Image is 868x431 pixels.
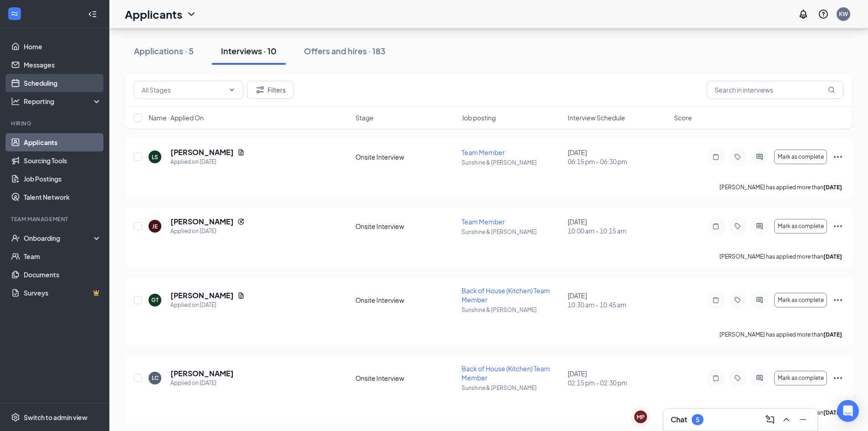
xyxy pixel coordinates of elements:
svg: ComposeMessage [765,414,776,425]
a: Applicants [24,133,102,151]
svg: Settings [11,413,20,422]
span: 02:15 pm - 02:30 pm [568,378,668,387]
svg: Reapply [237,218,245,225]
div: Offers and hires · 183 [304,45,385,57]
svg: WorkstreamLogo [10,9,19,18]
div: [DATE] [568,148,668,166]
button: Mark as complete [774,219,827,234]
input: All Stages [142,85,225,95]
span: Mark as complete [778,223,824,229]
button: Mark as complete [774,293,827,307]
button: Mark as complete [774,150,827,164]
svg: Notifications [798,9,809,20]
b: [DATE] [823,184,842,191]
div: Onsite Interview [355,374,456,383]
div: Applied on [DATE] [170,301,245,310]
a: Home [24,37,102,56]
button: Filter Filters [247,81,293,99]
div: Switch to admin view [24,413,87,422]
h5: [PERSON_NAME] [170,369,234,379]
svg: ChevronDown [228,86,236,93]
svg: Ellipses [832,295,843,306]
svg: Analysis [11,97,20,106]
svg: ActiveChat [754,223,765,230]
span: Team Member [462,148,505,156]
svg: Tag [732,374,743,382]
input: Search in interviews [707,81,843,99]
div: KW [839,10,848,18]
div: MP [637,413,645,421]
button: ChevronUp [779,412,794,427]
div: LS [152,153,158,161]
b: [DATE] [823,409,842,416]
span: Interview Schedule [568,113,625,122]
svg: Document [237,149,245,156]
span: Name · Applied On [149,113,204,122]
p: Sunshine & [PERSON_NAME] [462,228,562,236]
span: Mark as complete [778,375,824,381]
div: 5 [696,416,699,424]
div: Onsite Interview [355,152,456,161]
svg: Note [710,223,721,230]
svg: ChevronDown [186,9,197,20]
p: [PERSON_NAME] has applied more than . [719,253,843,260]
div: [DATE] [568,217,668,235]
div: Applied on [DATE] [170,157,245,166]
span: 06:15 pm - 06:30 pm [568,157,668,166]
a: Sourcing Tools [24,151,102,170]
p: Sunshine & [PERSON_NAME] [462,159,562,166]
div: Open Intercom Messenger [837,400,859,422]
div: Onsite Interview [355,222,456,231]
svg: MagnifyingGlass [828,86,835,93]
div: Reporting [24,97,102,106]
svg: ActiveChat [754,296,765,304]
b: [DATE] [823,253,842,260]
svg: ActiveChat [754,374,765,382]
button: Mark as complete [774,371,827,385]
a: SurveysCrown [24,284,102,302]
div: Applied on [DATE] [170,379,234,388]
span: 10:30 am - 10:45 am [568,300,668,309]
div: GT [151,296,159,304]
h5: [PERSON_NAME] [170,217,234,227]
p: Sunshine & [PERSON_NAME] [462,306,562,314]
button: Minimize [796,412,810,427]
svg: Collapse [88,10,97,19]
svg: QuestionInfo [818,9,829,20]
span: Job posting [462,113,496,122]
svg: Tag [732,296,743,304]
a: Scheduling [24,74,102,92]
h3: Chat [671,415,687,425]
svg: Tag [732,223,743,230]
h1: Applicants [125,6,182,22]
a: Team [24,247,102,265]
svg: ActiveChat [754,153,765,161]
svg: Note [710,153,721,161]
div: Onboarding [24,234,94,243]
span: Team Member [462,218,505,226]
div: Hiring [11,119,100,127]
svg: Minimize [797,414,808,425]
a: Job Postings [24,170,102,188]
span: Stage [355,113,374,122]
svg: Filter [255,84,266,95]
p: Sunshine & [PERSON_NAME] [462,384,562,392]
p: [PERSON_NAME] has applied more than . [719,183,843,191]
svg: UserCheck [11,234,20,243]
span: Back of House (Kitchen) Team Member [462,286,550,304]
div: Applied on [DATE] [170,227,245,236]
svg: Ellipses [832,373,843,384]
div: Onsite Interview [355,296,456,305]
h5: [PERSON_NAME] [170,147,234,157]
h5: [PERSON_NAME] [170,291,234,301]
div: Interviews · 10 [221,45,277,57]
div: LC [152,374,159,382]
svg: Note [710,296,721,304]
b: [DATE] [823,331,842,338]
span: Score [674,113,692,122]
svg: Tag [732,153,743,161]
a: Documents [24,265,102,284]
span: Back of House (Kitchen) Team Member [462,364,550,382]
svg: Ellipses [832,151,843,162]
a: Messages [24,56,102,74]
